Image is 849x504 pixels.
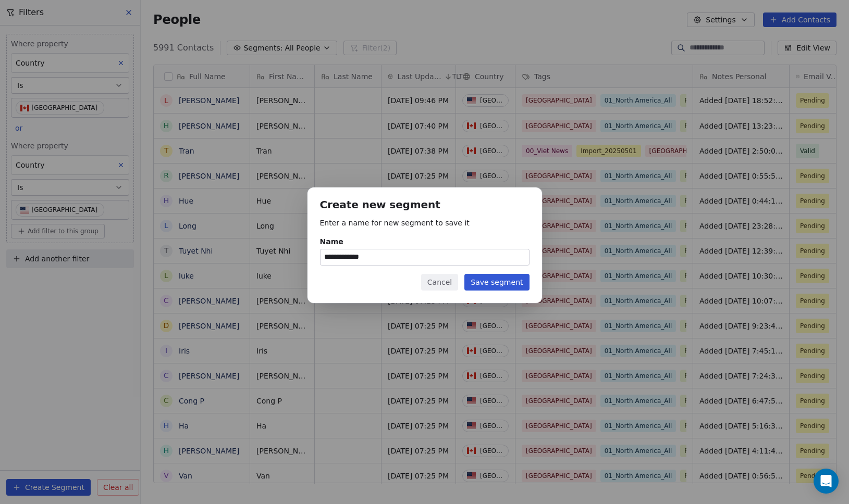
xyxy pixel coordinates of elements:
[320,218,530,228] p: Enter a name for new segment to save it
[421,274,458,291] button: Cancel
[321,249,529,265] input: Name
[320,236,530,247] div: Name
[464,274,529,291] button: Save segment
[320,200,530,211] h1: Create new segment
